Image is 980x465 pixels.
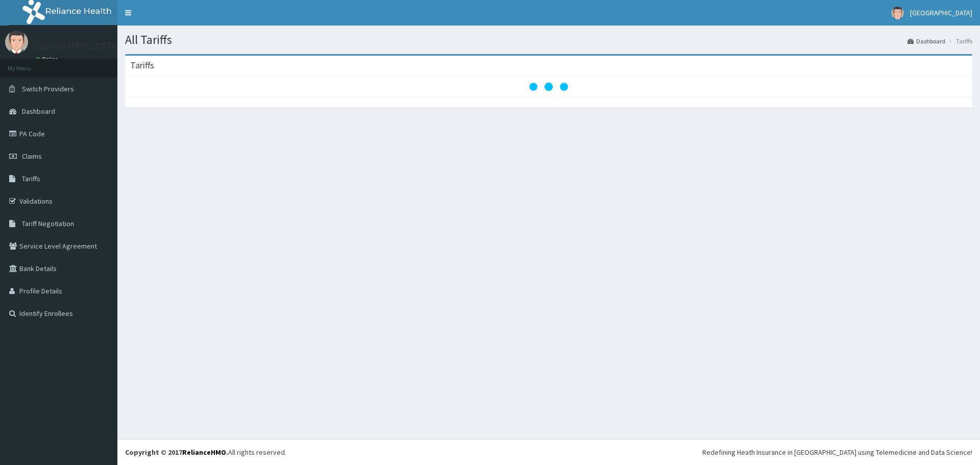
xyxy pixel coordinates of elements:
[22,84,74,93] span: Switch Providers
[182,448,226,457] a: RelianceHMO
[117,439,980,465] footer: All rights reserved.
[910,8,972,17] span: [GEOGRAPHIC_DATA]
[125,33,972,46] h1: All Tariffs
[36,41,120,51] p: [GEOGRAPHIC_DATA]
[528,66,569,107] svg: audio-loading
[946,37,972,45] li: Tariffs
[22,219,74,228] span: Tariff Negotiation
[5,31,28,54] img: User Image
[22,107,55,116] span: Dashboard
[22,152,42,161] span: Claims
[36,56,60,63] a: Online
[125,448,228,457] strong: Copyright © 2017 .
[891,7,904,19] img: User Image
[130,61,154,70] h3: Tariffs
[22,174,40,183] span: Tariffs
[702,447,972,457] div: Redefining Heath Insurance in [GEOGRAPHIC_DATA] using Telemedicine and Data Science!
[908,37,945,45] a: Dashboard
